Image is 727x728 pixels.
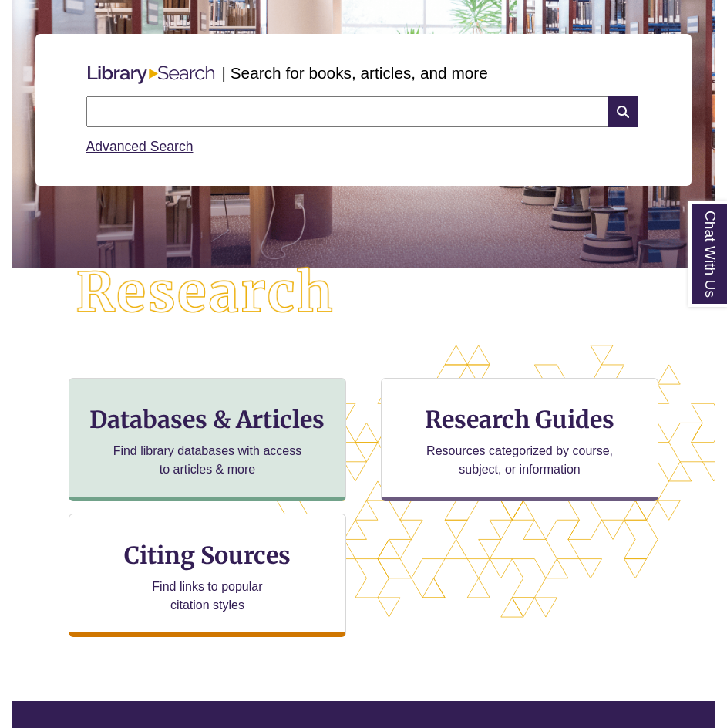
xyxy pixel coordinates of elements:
p: | Search for books, articles, and more [222,61,488,85]
a: Databases & Articles Find library databases with access to articles & more [69,378,346,501]
i: Search [608,96,638,127]
h3: Research Guides [394,405,645,434]
a: Citing Sources Find links to popular citation styles [69,514,346,637]
p: Resources categorized by course, subject, or information [419,442,621,479]
h3: Databases & Articles [82,405,333,434]
p: Find links to popular citation styles [132,578,282,615]
img: Libary Search [80,59,222,91]
p: Find library databases with access to articles & more [107,442,308,479]
h3: Citing Sources [113,541,301,570]
a: Advanced Search [86,139,194,154]
a: Research Guides Resources categorized by course, subject, or information [381,378,658,501]
img: Research [47,238,364,349]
